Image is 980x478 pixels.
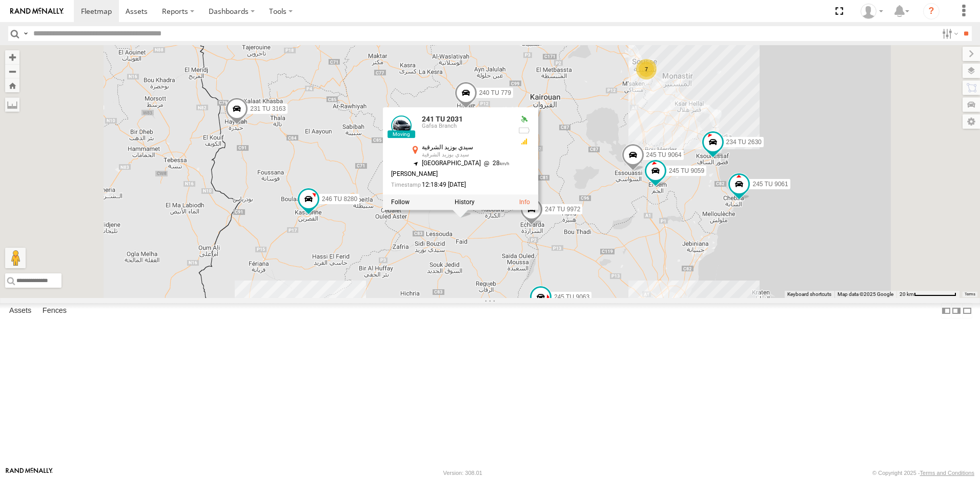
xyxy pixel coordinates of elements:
div: Gafsa Branch [422,123,510,129]
label: Realtime tracking of Asset [391,198,410,206]
button: Zoom in [5,50,19,64]
img: rand-logo.svg [10,8,64,15]
label: Measure [5,97,19,112]
div: Nejah Benkhalifa [857,4,887,19]
span: 234 TU 2630 [726,138,762,145]
label: Dock Summary Table to the Left [941,303,951,318]
div: GSM Signal = 3 [518,137,530,146]
div: © Copyright 2025 - [872,470,974,476]
label: Hide Summary Table [962,303,972,318]
span: 20 km [900,291,914,297]
a: 241 TU 2031 [422,115,463,123]
span: 247 TU 9972 [545,205,580,212]
div: Date/time of location update [391,182,510,188]
span: 231 TU 3163 [250,105,285,112]
span: 245 TU 9059 [669,167,704,174]
label: View Asset History [455,198,475,206]
button: Zoom Home [5,78,19,92]
a: Visit our Website [6,468,53,478]
i: ? [923,3,940,19]
a: View Asset Details [391,115,412,136]
span: 28 [481,160,510,167]
a: Terms (opens in new tab) [965,292,975,296]
a: Terms and Conditions [920,470,974,476]
span: [GEOGRAPHIC_DATA] [422,160,481,167]
div: 7 [636,59,657,79]
div: Valid GPS Fix [518,115,530,124]
button: Map Scale: 20 km per 79 pixels [896,291,959,298]
span: 245 TU 9061 [752,181,788,188]
span: 240 TU 779 [479,89,512,96]
span: 245 TU 9064 [646,151,682,158]
span: 246 TU 8280 [322,195,357,202]
div: Version: 308.01 [443,470,482,476]
div: سيدي بوزيد الشرقية [422,144,510,151]
button: Keyboard shortcuts [787,291,831,298]
label: Search Query [22,26,30,41]
label: Assets [4,304,36,318]
button: Zoom out [5,64,19,78]
span: Map data ©2025 Google [838,291,893,297]
span: 245 TU 9063 [554,293,589,301]
button: Drag Pegman onto the map to open Street View [5,248,26,268]
div: سيدي بوزيد الشرقية [422,152,510,158]
a: View Asset Details [519,198,530,206]
label: Map Settings [963,114,980,129]
label: Fences [37,304,72,318]
label: Search Filter Options [938,26,960,41]
label: Dock Summary Table to the Right [951,303,962,318]
div: No battery health information received from this device. [518,126,530,134]
div: [PERSON_NAME] [391,171,510,177]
